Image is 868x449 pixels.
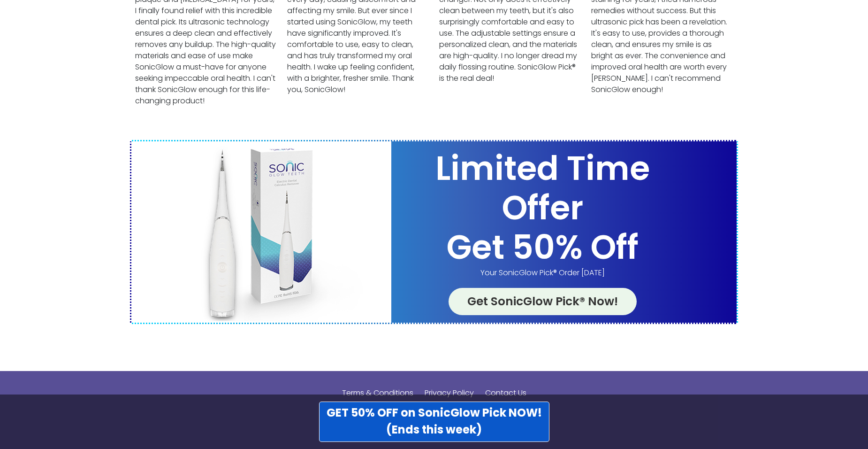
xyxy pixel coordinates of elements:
[327,405,542,437] strong: GET 50% OFF on SonicGlow Pick NOW! (Ends this week)
[131,141,391,323] img: Image
[337,380,418,410] a: Terms & Conditions
[391,149,694,228] h2: Limited Time Offer
[391,267,694,279] span: Your SonicGlow Pick® Order [DATE]
[480,380,531,410] a: Contact Us
[449,288,637,315] a: Get SonicGlow Pick® Now!
[420,380,479,410] a: Privacy Policy
[391,228,694,267] h2: Get 50% Off
[319,402,549,442] a: GET 50% OFF on SonicGlow Pick NOW!(Ends this week)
